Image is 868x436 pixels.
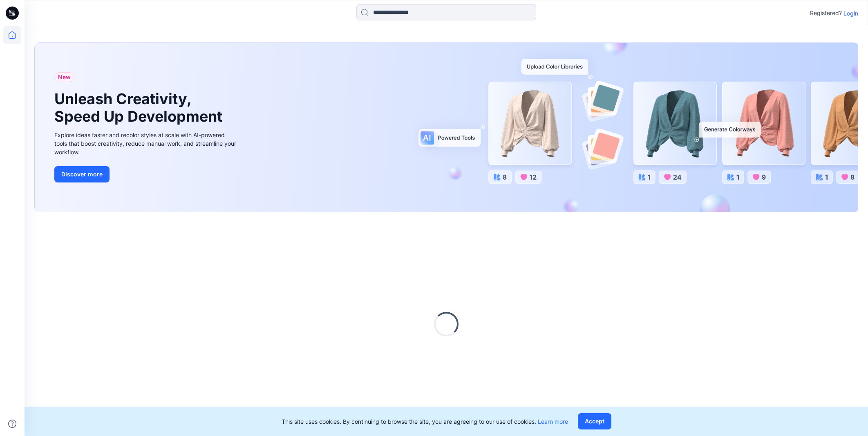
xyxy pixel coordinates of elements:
a: Learn more [538,418,568,425]
p: Login [843,9,858,18]
p: Registered? [810,8,842,18]
div: Explore ideas faster and recolor styles at scale with AI-powered tools that boost creativity, red... [54,131,238,156]
span: New [58,72,71,82]
button: Accept [578,413,611,429]
h1: Unleash Creativity, Speed Up Development [54,90,226,125]
p: This site uses cookies. By continuing to browse the site, you are agreeing to our use of cookies. [282,417,568,426]
a: Discover more [54,166,238,182]
button: Discover more [54,166,110,182]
